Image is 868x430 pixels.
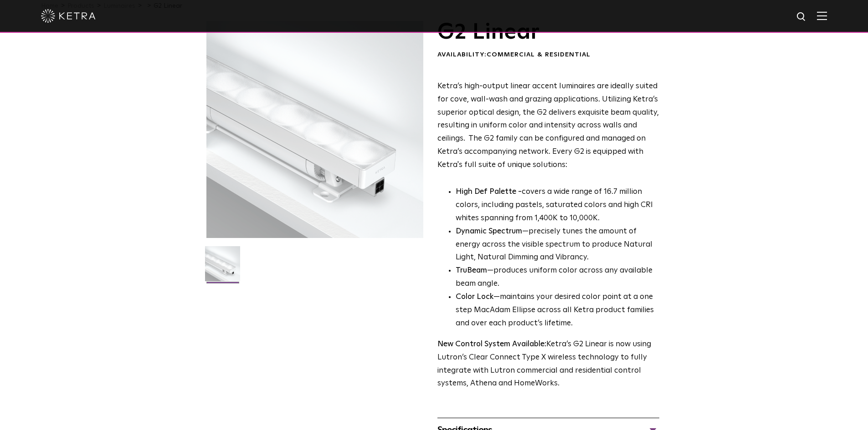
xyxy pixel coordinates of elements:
[456,267,487,274] strong: TruBeam
[796,11,807,23] img: search icon
[456,186,659,225] p: covers a wide range of 16.7 million colors, including pastels, saturated colors and high CRI whit...
[456,228,522,235] strong: Dynamic Spectrum
[437,338,659,391] p: Ketra’s G2 Linear is now using Lutron’s Clear Connect Type X wireless technology to fully integra...
[487,51,591,58] span: Commercial & Residential
[437,80,659,172] p: Ketra’s high-output linear accent luminaires are ideally suited for cove, wall-wash and grazing a...
[456,188,522,196] strong: High Def Palette -
[456,291,659,330] li: —maintains your desired color point at a one step MacAdam Ellipse across all Ketra product famili...
[456,293,493,301] strong: Color Lock
[456,264,659,291] li: —produces uniform color across any available beam angle.
[437,340,546,348] strong: New Control System Available:
[205,246,240,288] img: G2-Linear-2021-Web-Square
[456,225,659,265] li: —precisely tunes the amount of energy across the visible spectrum to produce Natural Light, Natur...
[437,51,659,60] div: Availability:
[817,11,827,20] img: Hamburger%20Nav.svg
[41,9,96,23] img: ketra-logo-2019-white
